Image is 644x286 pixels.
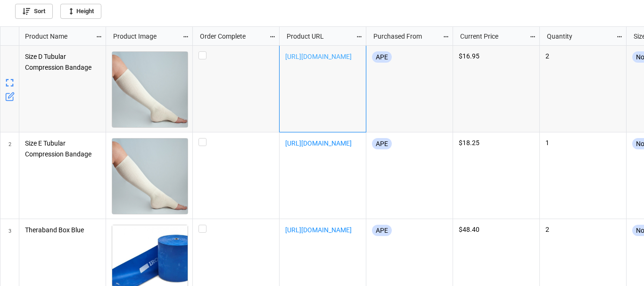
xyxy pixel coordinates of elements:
[285,226,352,234] a: [URL][DOMAIN_NAME]
[112,138,191,214] div: 8890x_tgshape.jpg
[107,31,182,41] div: Product Image
[454,31,529,41] div: Current Price
[0,27,106,46] div: grid
[368,31,442,41] div: Purchased From
[545,51,620,61] p: 2
[545,225,620,234] p: 2
[372,225,392,236] div: APE
[545,138,620,147] p: 1
[25,225,100,236] p: Theraband Box Blue
[372,51,392,63] div: APE
[372,138,392,149] div: APE
[15,4,53,19] a: Sort
[25,138,100,160] p: Size E Tubular Compression Bandage
[19,31,96,41] div: Product Name
[285,53,352,60] a: [URL][DOMAIN_NAME]
[285,139,352,147] a: [URL][DOMAIN_NAME]
[459,225,534,234] p: $48.40
[112,139,188,214] img: lQ8IAMaaCCFHjSc3AKDx1IaE4h9htNIWxsr7g20p9oE
[60,4,101,19] a: Height
[459,138,534,147] p: $18.25
[8,132,11,219] span: 2
[112,52,188,127] img: 1bHNF6Ewd0GQ65YRV7DrA6Uchgu-jy5yRXRNzERvtN4
[194,31,269,41] div: Order Complete
[281,31,355,41] div: Product URL
[541,31,616,41] div: Quantity
[25,51,100,73] p: Size D Tubular Compression Bandage
[459,51,534,61] p: $16.95
[112,51,191,128] div: 8890x_tgshape.jpg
